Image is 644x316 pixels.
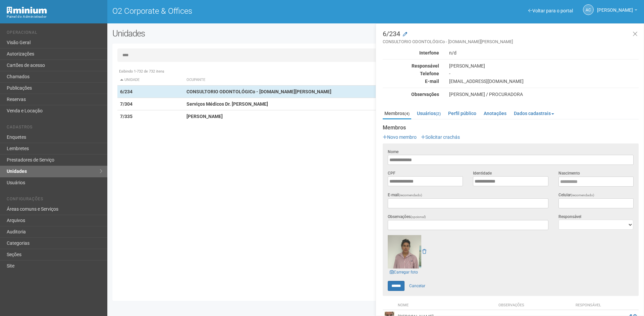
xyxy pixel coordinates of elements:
[444,78,644,84] div: [EMAIL_ADDRESS][DOMAIN_NAME]
[558,192,594,198] label: Celular
[388,269,420,276] a: Carregar foto
[383,125,639,131] strong: Membros
[571,193,594,197] span: (recomendado)
[117,75,184,86] th: Unidade: activate to sort column descending
[120,101,132,107] strong: 7/304
[378,71,444,77] div: Telefone
[7,125,102,132] li: Cadastros
[112,28,326,38] h2: Unidades
[422,249,426,254] a: Remover
[383,134,417,140] a: Novo membro
[388,214,426,220] label: Observações
[186,89,331,94] strong: CONSULTORIO ODONTOLÓGICo - [DOMAIN_NAME][PERSON_NAME]
[583,4,594,15] a: AC
[388,149,398,155] label: Nome
[572,301,605,310] th: Responsável
[444,50,644,56] div: n/d
[597,8,637,14] a: [PERSON_NAME]
[405,111,410,116] small: (4)
[388,192,422,198] label: E-mail
[406,281,429,291] a: Cancelar
[415,108,442,118] a: Usuários(2)
[383,39,639,45] small: CONSULTORIO ODONTOLÓGICo - [DOMAIN_NAME][PERSON_NAME]
[597,1,633,13] span: Ana Carla de Carvalho Silva
[186,101,268,107] strong: Serviços Médicos Dr. [PERSON_NAME]
[444,71,644,77] div: -
[558,170,580,176] label: Nascimento
[528,8,573,13] a: Voltar para o portal
[411,215,426,219] span: (opcional)
[512,108,556,118] a: Dados cadastrais
[7,14,102,20] div: Painel do Administrador
[7,7,47,14] img: Minium
[403,31,407,38] a: Modificar a unidade
[120,114,132,119] strong: 7/335
[399,193,422,197] span: (recomendado)
[186,114,223,119] strong: [PERSON_NAME]
[473,170,492,176] label: Identidade
[378,63,444,69] div: Responsável
[378,50,444,56] div: Interfone
[112,7,371,15] h1: O2 Corporate & Offices
[497,301,572,310] th: Observações
[421,134,460,140] a: Solicitar crachás
[7,197,102,204] li: Configurações
[388,170,395,176] label: CPF
[482,108,508,118] a: Anotações
[444,63,644,69] div: [PERSON_NAME]
[120,89,132,94] strong: 6/234
[436,111,441,116] small: (2)
[378,78,444,84] div: E-mail
[7,30,102,37] li: Operacional
[558,214,581,220] label: Responsável
[388,235,421,269] img: user.png
[184,75,412,86] th: Ocupante: activate to sort column ascending
[383,30,639,45] h3: 6/234
[378,91,444,97] div: Observações
[446,108,478,118] a: Perfil público
[117,69,634,75] div: Exibindo 1-732 de 732 itens
[396,301,497,310] th: Nome
[444,91,644,97] div: [PERSON_NAME] / PROCURADORA
[383,108,411,119] a: Membros(4)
